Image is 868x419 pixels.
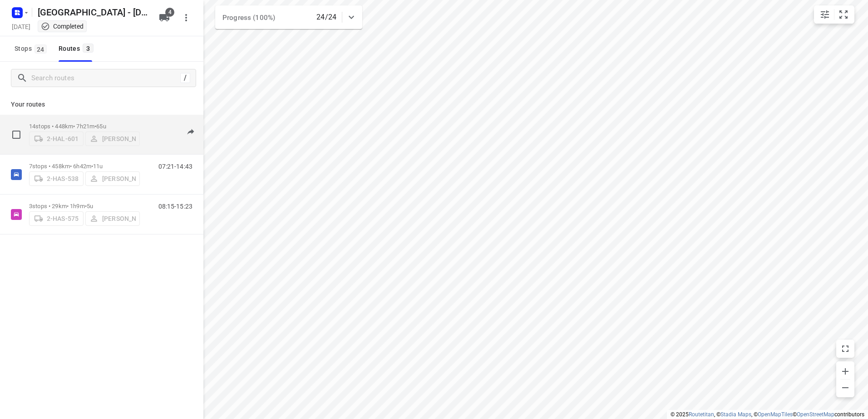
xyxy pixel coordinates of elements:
[720,411,751,418] a: Stadia Maps
[316,12,336,23] p: 24/24
[165,8,174,17] span: 4
[158,203,192,210] p: 08:15-15:23
[222,14,275,22] span: Progress (100%)
[91,163,93,170] span: •
[41,22,84,31] div: This project completed. You cannot make any changes to it.
[93,163,103,170] span: 11u
[155,9,173,27] button: 4
[797,411,834,418] a: OpenStreetMap
[94,123,96,130] span: •
[15,43,49,54] span: Stops
[31,71,180,85] input: Search routes
[83,44,94,53] span: 3
[11,100,192,109] p: Your routes
[182,123,200,141] button: Project is outdated
[85,203,87,209] span: •
[29,203,140,209] p: 3 stops • 29km • 1h9m
[834,5,853,24] button: Fit zoom
[689,411,714,418] a: Routetitan
[35,44,47,54] span: 24
[671,411,864,418] li: © 2025 , © , © © contributors
[816,5,834,24] button: Map settings
[96,123,106,130] span: 65u
[59,43,96,54] div: Routes
[158,163,192,170] p: 07:21-14:43
[215,5,362,29] div: Progress (100%)24/24
[177,9,195,27] button: More
[180,73,190,83] div: /
[87,203,93,209] span: 5u
[814,5,854,24] div: small contained button group
[7,126,25,144] span: Select
[29,163,140,170] p: 7 stops • 458km • 6h42m
[758,411,793,418] a: OpenMapTiles
[29,123,140,130] p: 14 stops • 448km • 7h21m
